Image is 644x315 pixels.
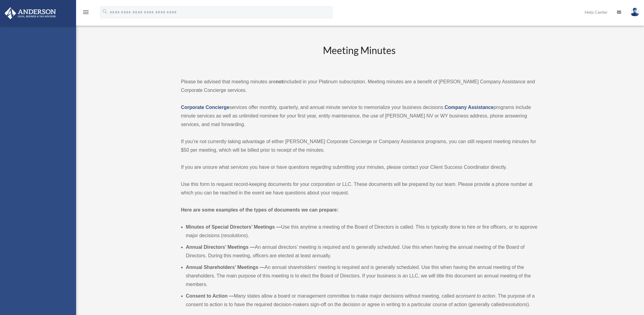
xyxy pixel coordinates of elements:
b: Annual Directors’ Meetings — [186,244,255,250]
p: Please be advised that meeting minutes are included in your Platinum subscription. Meeting minute... [181,78,538,95]
em: resolutions [504,302,527,307]
p: services offer monthly, quarterly, and annual minute service to memorialize your business decisio... [181,103,538,129]
p: Use this form to request record-keeping documents for your corporation or LLC. These documents wi... [181,180,538,197]
h2: Meeting Minutes [181,44,538,69]
b: Annual Shareholders’ Meetings — [186,265,265,270]
em: action [482,293,495,299]
li: An annual directors’ meeting is required and is generally scheduled. Use this when having the ann... [186,243,538,260]
em: resolutions [222,233,246,238]
strong: Here are some examples of the types of documents we can prepare: [181,207,339,212]
p: If you’re not currently taking advantage of either [PERSON_NAME] Corporate Concierge or Company A... [181,137,538,154]
img: Anderson Advisors Platinum Portal [3,7,58,19]
strong: not [276,79,283,84]
li: An annual shareholders’ meeting is required and is generally scheduled. Use this when having the ... [186,263,538,289]
img: User Pic [630,8,639,16]
em: consent to [458,293,481,299]
li: Many states allow a board or management committee to make major decisions without meeting, called... [186,292,538,309]
i: search [102,8,108,15]
i: menu [82,9,89,16]
b: Consent to Action — [186,293,234,299]
a: Company Assistance [445,105,494,110]
p: If you are unsure what services you have or have questions regarding submitting your minutes, ple... [181,163,538,172]
a: Corporate Concierge [181,105,229,110]
b: Minutes of Special Directors’ Meetings — [186,224,281,230]
li: Use this anytime a meeting of the Board of Directors is called. This is typically done to hire or... [186,223,538,240]
a: menu [82,11,89,16]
